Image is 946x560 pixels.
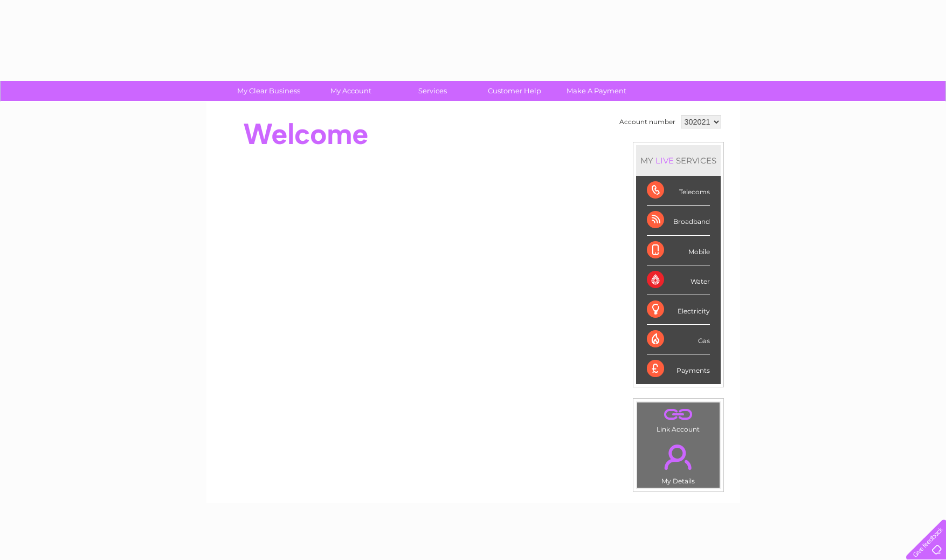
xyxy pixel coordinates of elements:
[647,354,710,384] div: Payments
[647,206,710,235] div: Broadband
[647,236,710,265] div: Mobile
[552,81,641,101] a: Make A Payment
[647,176,710,206] div: Telecoms
[388,81,477,101] a: Services
[647,265,710,295] div: Water
[637,402,720,436] td: Link Account
[470,81,559,101] a: Customer Help
[637,435,720,488] td: My Details
[617,113,678,131] td: Account number
[647,295,710,325] div: Electricity
[224,81,313,101] a: My Clear Business
[306,81,395,101] a: My Account
[647,325,710,354] div: Gas
[640,405,717,424] a: .
[653,155,676,166] div: LIVE
[636,145,721,176] div: MY SERVICES
[640,438,717,476] a: .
